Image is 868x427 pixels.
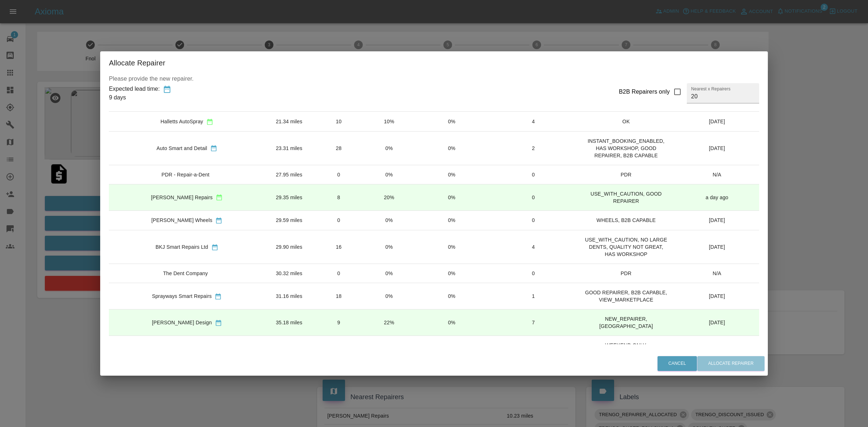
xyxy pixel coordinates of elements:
td: 35.61 miles [265,336,313,362]
div: BKJ Smart Repairs Ltd [156,243,208,251]
td: 0% [414,184,490,210]
td: 0 [313,264,364,283]
td: 10 [489,336,577,362]
td: [DATE] [675,210,759,230]
td: 22% [364,309,414,336]
div: The Dent Company [163,270,208,277]
td: GOOD REPAIRER, B2B CAPABLE, VIEW_MARKETPLACE [577,283,675,309]
td: [DATE] [675,230,759,264]
td: 9 [313,309,364,336]
td: [DATE] [675,112,759,131]
td: 0% [364,283,414,309]
td: 1 [489,283,577,309]
h2: Allocate Repairer [100,51,768,74]
td: USE_WITH_CAUTION, GOOD REPAIRER [577,184,675,210]
td: 31.16 miles [265,283,313,309]
td: 0 [489,165,577,184]
td: 10% [364,112,414,131]
td: INSTANT_BOOKING_ENABLED, HAS WORKSHOP, GOOD REPAIRER, B2B CAPABLE [577,131,675,165]
div: [PERSON_NAME] Design [152,319,212,326]
td: 0% [414,112,490,131]
td: PDR [577,264,675,283]
td: 0% [414,210,490,230]
p: Please provide the new repairer. [109,74,759,83]
td: 0 [313,165,364,184]
td: 0% [364,210,414,230]
td: 11 [313,336,364,362]
div: [PERSON_NAME] Wheels [151,217,212,224]
td: N/A [675,264,759,283]
div: B2B Repairers only [619,87,670,96]
td: 23.31 miles [265,131,313,165]
td: 35.18 miles [265,309,313,336]
td: WHEELS, B2B CAPABLE [577,210,675,230]
td: 0% [364,264,414,283]
td: 0% [414,264,490,283]
td: 11% [364,336,414,362]
td: N/A [675,165,759,184]
td: 4 [489,230,577,264]
td: 21.34 miles [265,112,313,131]
td: a day ago [675,184,759,210]
td: 7 [489,309,577,336]
div: Sprayways Smart Repairs [152,293,212,300]
div: Auto Smart and Detail [157,145,207,152]
td: 10 [313,112,364,131]
td: 0% [414,283,490,309]
label: Nearest x Repairers [691,86,731,92]
td: 30.32 miles [265,264,313,283]
td: 29.59 miles [265,210,313,230]
td: [DATE] [675,283,759,309]
td: 0% [414,131,490,165]
td: 8 [313,184,364,210]
td: 0 [489,210,577,230]
td: OK [577,112,675,131]
div: Expected lead time: [109,85,160,93]
td: 4 [489,112,577,131]
td: [DATE] [675,131,759,165]
td: NEW_REPAIRER, [GEOGRAPHIC_DATA] [577,309,675,336]
td: 0% [364,165,414,184]
td: USE_WITH_CAUTION, NO LARGE DENTS, QUALITY NOT GREAT, HAS WORKSHOP [577,230,675,264]
td: 27.95 miles [265,165,313,184]
td: 0% [414,336,490,362]
td: 7 hours ago [675,336,759,362]
div: PDR - Repair-a-Dent [161,171,209,178]
td: [DATE] [675,309,759,336]
td: 29.90 miles [265,230,313,264]
td: 0 [489,264,577,283]
td: 0 [489,184,577,210]
td: 29.35 miles [265,184,313,210]
button: Cancel [658,356,697,371]
td: WEEKEND ONLY, VIEW_MARKETPLACE [577,336,675,362]
td: 0% [414,309,490,336]
td: 16 [313,230,364,264]
td: 20% [364,184,414,210]
td: 28 [313,131,364,165]
div: 9 days [109,93,160,102]
td: 0% [364,230,414,264]
td: 2 [489,131,577,165]
td: 18 [313,283,364,309]
td: 0 [313,210,364,230]
td: 0% [414,165,490,184]
td: 0% [364,131,414,165]
td: PDR [577,165,675,184]
td: 0% [414,230,490,264]
div: Halletts AutoSpray [161,118,203,125]
div: [PERSON_NAME] Repairs [151,194,213,201]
